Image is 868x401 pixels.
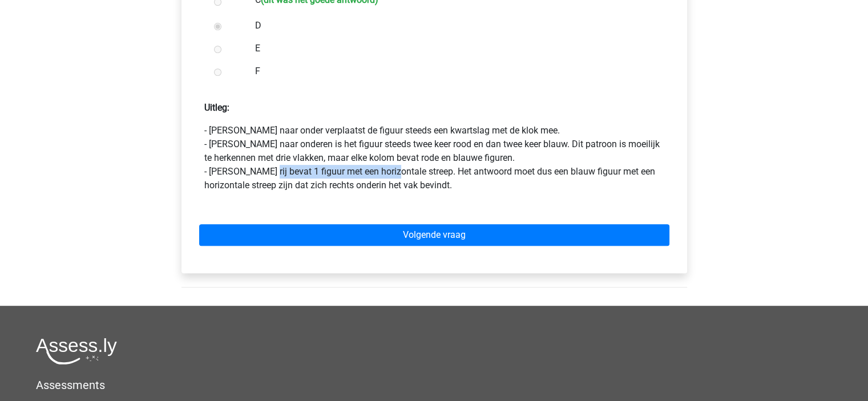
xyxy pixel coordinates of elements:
label: E [255,42,650,55]
label: F [255,64,650,78]
label: D [255,19,650,33]
strong: Uitleg: [204,102,229,113]
h5: Assessments [36,378,832,392]
img: Assessly logo [36,338,117,364]
a: Volgende vraag [199,224,669,246]
p: - [PERSON_NAME] naar onder verplaatst de figuur steeds een kwartslag met de klok mee. - [PERSON_N... [204,124,664,192]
